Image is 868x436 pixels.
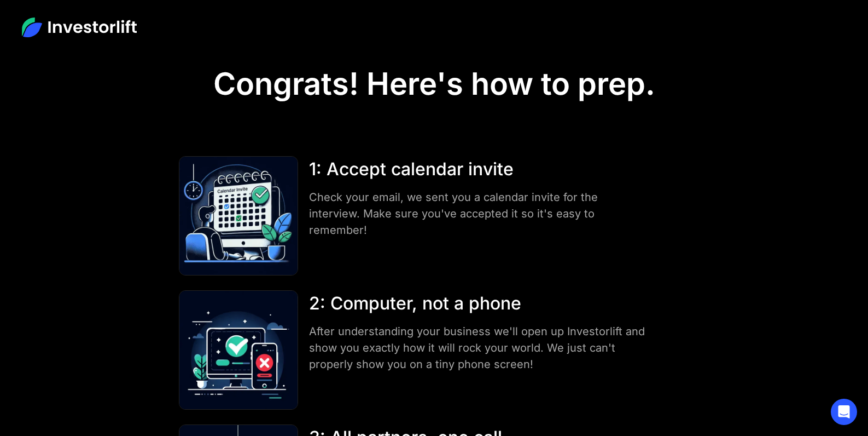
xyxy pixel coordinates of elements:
[309,156,651,182] div: 1: Accept calendar invite
[309,189,651,238] div: Check your email, we sent you a calendar invite for the interview. Make sure you've accepted it s...
[213,66,655,102] h1: Congrats! Here's how to prep.
[831,399,857,425] div: Open Intercom Messenger
[309,290,651,317] div: 2: Computer, not a phone
[309,323,651,372] div: After understanding your business we'll open up Investorlift and show you exactly how it will roc...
